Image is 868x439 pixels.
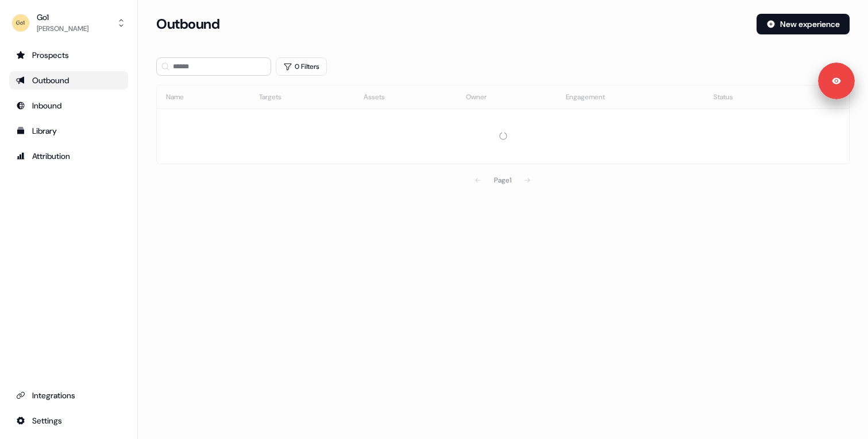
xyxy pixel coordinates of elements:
div: Prospects [16,49,121,61]
button: 0 Filters [276,57,327,76]
div: Attribution [16,150,121,162]
div: Library [16,125,121,137]
div: Inbound [16,100,121,111]
button: New experience [757,14,850,34]
div: Settings [16,415,121,426]
a: Go to integrations [9,386,128,405]
a: Go to outbound experience [9,71,128,90]
div: Outbound [16,75,121,86]
a: Go to attribution [9,147,128,165]
h3: Outbound [156,15,219,33]
a: Go to integrations [9,411,128,430]
div: [PERSON_NAME] [37,23,88,34]
a: Go to templates [9,122,128,140]
button: Go1[PERSON_NAME] [9,9,128,37]
div: Go1 [37,11,88,23]
div: Integrations [16,390,121,401]
a: Go to prospects [9,46,128,64]
a: Go to Inbound [9,96,128,115]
